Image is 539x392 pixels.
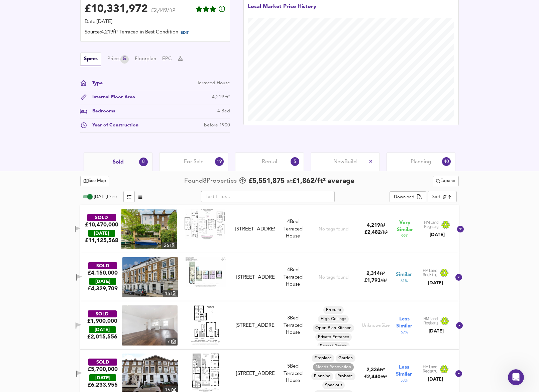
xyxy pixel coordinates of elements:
[89,326,116,333] div: [DATE]
[107,55,129,64] div: Prices
[80,253,459,301] div: SOLD£4,150,000 [DATE]£4,329,709property thumbnail 15 Floorplan[STREET_ADDRESS]4Bed Terraced House...
[313,324,354,332] div: Open Plan Kitchen
[201,191,335,202] input: Text Filter...
[433,176,459,186] div: split button
[88,262,117,269] div: SOLD
[508,369,524,385] iframe: Intercom live chat
[366,368,380,373] span: 2,336
[278,315,308,336] div: 3 Bed Terraced House
[87,108,115,115] div: Bedrooms
[278,218,308,240] div: 4 Bed Terraced House
[4,3,17,15] button: go back
[311,373,333,379] span: Planning
[88,366,118,373] div: £5,700,000
[80,301,459,350] div: SOLD£1,900,000 [DATE]£2,015,556property thumbnail 7 Floorplan[STREET_ADDRESS]3Bed Terraced HouseE...
[335,372,355,380] div: Probate
[88,230,115,237] div: [DATE]
[113,159,124,166] span: Sold
[80,176,109,186] button: See Map
[278,267,308,288] div: 4 Bed Terraced House
[80,205,459,253] div: SOLD£10,470,000 [DATE]£11,125,568property thumbnail 26 Floorplan[STREET_ADDRESS]4Bed Terraced Hou...
[322,381,345,389] div: Spacious
[318,316,349,322] span: High Ceilings
[122,257,178,297] a: property thumbnail 15
[87,214,116,221] div: SOLD
[390,191,426,203] button: Download
[317,343,350,349] span: Recent Refurb
[87,317,117,325] div: £1,900,000
[423,365,449,374] img: Land Registry
[122,257,178,297] img: property thumbnail
[278,363,308,384] div: 5 Bed Terraced House
[317,342,350,350] div: Recent Refurb
[394,194,414,201] div: Download
[319,226,348,232] div: No tags found
[401,378,408,383] span: 53 %
[89,278,116,285] div: [DATE]
[5,61,128,90] div: Support Agent says…
[166,338,178,346] div: 7
[85,237,118,244] span: £ 11,125,568
[6,205,128,216] textarea: Ask a question…
[433,176,459,186] button: Expand
[313,325,354,331] span: Open Plan Kitchen
[139,158,148,166] div: 8
[442,157,451,166] div: 40
[181,31,189,35] span: EDIT
[396,364,412,378] span: Less Similar
[432,194,441,200] div: Sort
[197,80,230,87] div: Terraced House
[117,3,129,15] div: Close
[217,108,230,115] div: 4 Bed
[381,230,388,235] span: / ft²
[401,330,408,335] span: 57 %
[191,305,219,346] img: Floorplan
[5,61,87,76] div: So how can I help you [DATE]?Support Agent • Just now
[236,370,275,377] div: [STREET_ADDRESS]
[186,257,226,286] img: Floorplan
[333,158,357,166] span: New Build
[335,373,355,379] span: Probate
[84,177,106,185] span: See Map
[380,272,385,276] span: ft²
[315,334,352,340] span: Private Entrance
[455,321,463,329] svg: Show Details
[397,219,413,233] span: Very Similar
[88,269,118,277] div: £4,150,000
[88,359,117,366] div: SOLD
[85,29,226,37] div: Source: 4,219ft² Terraced in Best Condition
[32,6,71,11] h1: Support Agent
[11,77,62,81] div: Support Agent • Just now
[287,178,292,185] span: at
[115,216,125,227] button: Send a message…
[411,158,431,166] span: Planning
[319,274,348,281] div: No tags found
[87,333,117,340] span: £ 2,015,556
[313,364,354,370] span: Needs Renovation
[311,372,333,380] div: Planning
[248,3,316,18] div: Local Market Price History
[381,375,387,379] span: / ft²
[381,279,387,283] span: / ft²
[121,209,177,249] img: property thumbnail
[428,191,457,202] div: Sort
[390,191,426,203] div: split button
[87,122,138,129] div: Year of Construction
[423,269,449,277] img: Land Registry
[215,157,224,166] div: 19
[367,223,380,228] span: 4,219
[323,307,344,313] span: En-suite
[88,285,118,292] span: £ 4,329,709
[455,370,463,378] svg: Show Details
[312,355,334,361] span: Fireplace
[85,4,148,14] div: £ 10,331,972
[396,316,412,330] span: Less Similar
[364,278,387,283] span: £ 1,793
[262,158,277,166] span: Rental
[94,195,117,199] span: [DATE] Price
[322,382,345,388] span: Spacious
[401,278,408,284] span: 61 %
[162,56,172,63] button: EPC
[88,381,118,389] span: £ 6,233,955
[455,273,463,281] svg: Show Details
